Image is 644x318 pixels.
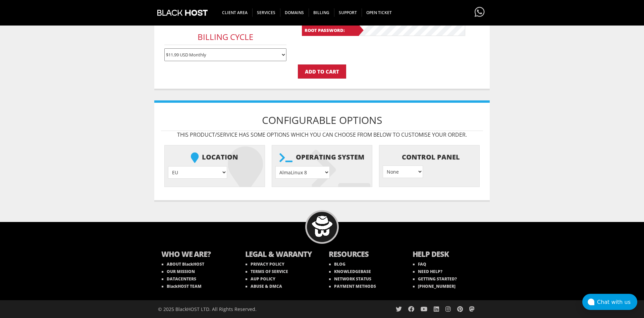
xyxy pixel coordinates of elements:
input: Add to Cart [298,64,346,79]
b: Control Panel [383,149,476,166]
a: AUP POLICY [246,276,275,282]
select: } } } } } } [168,166,227,179]
a: NEED HELP? [413,269,442,274]
a: [PHONE_NUMBER] [413,283,455,289]
a: TERMS OF SERVICE [246,269,288,274]
div: © 2025 BlackHOST LTD. All Rights Reserved. [158,300,319,318]
a: FAQ [413,261,426,267]
b: Root Password: [302,25,359,36]
a: PAYMENT METHODS [329,283,376,289]
select: } } } } [383,166,423,178]
b: HELP DESK [413,249,483,261]
span: Domains [280,8,309,17]
a: KNOWLEDGEBASE [329,269,371,274]
a: BLOG [329,261,345,267]
a: GETTING STARTED? [413,276,457,282]
b: LEGAL & WARANTY [245,249,316,261]
h3: Billing Cycle [164,29,287,45]
div: Chat with us [597,299,637,305]
span: Billing [309,8,334,17]
img: BlackHOST mascont, Blacky. [312,216,333,237]
a: OUR MISSION [162,269,195,274]
b: Operating system [275,149,369,166]
h1: Configurable Options [161,109,483,131]
b: WHO WE ARE? [161,249,232,261]
p: This product/service has some options which you can choose from below to customise your order. [161,131,483,138]
select: } } } } } } } } } } } } } } } } } } } } } [275,166,330,179]
a: ABOUT BlackHOST [162,261,204,267]
span: Open Ticket [362,8,396,17]
a: BlackHOST TEAM [162,283,202,289]
span: CLIENT AREA [217,8,253,17]
span: Support [334,8,362,17]
a: DATACENTERS [162,276,196,282]
button: Chat with us [582,294,637,310]
a: NETWORK STATUS [329,276,371,282]
a: ABUSE & DMCA [246,283,282,289]
b: RESOURCES [329,249,399,261]
span: SERVICES [252,8,280,17]
a: PRIVACY POLICY [246,261,284,267]
b: Location [168,149,262,166]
